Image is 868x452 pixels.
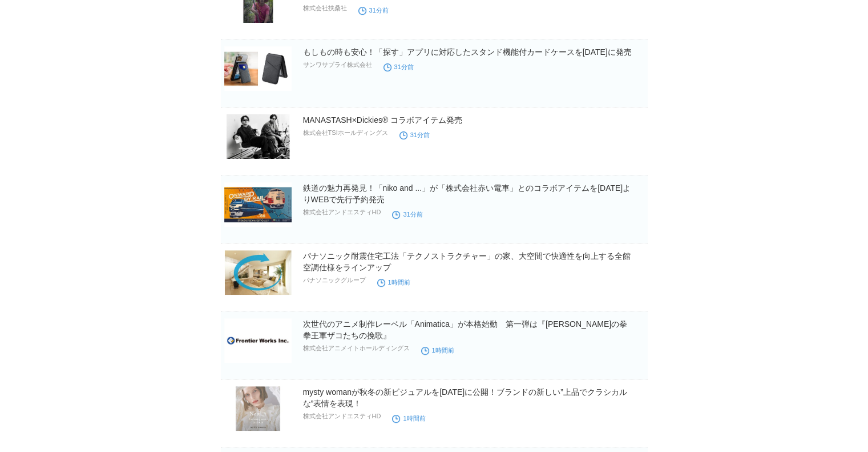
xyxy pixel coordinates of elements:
[392,415,425,422] time: 1時間前
[224,386,292,431] img: mysty womanが秋冬の新ビジュアルを9月18日に公開！ブランドの新しい”上品でクラシカルな”表情を表現！
[303,47,632,57] a: もしもの時も安心！「探す」アプリに対応したスタンド機能付カードケースを[DATE]に発売
[392,211,422,218] time: 31分前
[224,114,292,159] img: MANASTASH×Dickies® コラボアイテム発売
[303,344,410,353] p: 株式会社アニメイトホールディングス
[224,250,292,295] img: パナソニック耐震住宅工法「テクノストラクチャー」の家、大空間で快適性を向上する全館空調仕様をラインアップ
[303,319,628,340] a: 次世代のアニメ制作レーベル「Animatica」が本格始動 第一弾は『[PERSON_NAME]の拳 拳王軍ザコたちの挽歌』
[399,131,430,138] time: 31分前
[303,4,347,13] p: 株式会社扶桑社
[303,115,463,125] a: MANASTASH×Dickies® コラボアイテム発売
[303,276,366,285] p: パナソニックグループ
[303,208,381,217] p: 株式会社アンドエスティHD
[358,7,389,14] time: 31分前
[224,46,292,91] img: もしもの時も安心！「探す」アプリに対応したスタンド機能付カードケースを9月16日に発売
[303,251,631,272] a: パナソニック耐震住宅工法「テクノストラクチャー」の家、大空間で快適性を向上する全館空調仕様をラインアップ
[421,347,454,354] time: 1時間前
[224,182,292,227] img: 鉄道の魅力再発見！「niko and ...」が「株式会社赤い電車」とのコラボアイテムを9月16日（火）よりWEBで先行予約発売
[224,318,292,363] img: 次世代のアニメ制作レーベル「Animatica」が本格始動 第一弾は『北斗の拳 拳王軍ザコたちの挽歌』
[377,279,410,286] time: 1時間前
[303,129,388,137] p: 株式会社TSIホールディングス
[303,183,631,204] a: 鉄道の魅力再発見！「niko and ...」が「株式会社赤い電車」とのコラボアイテムを[DATE]よりWEBで先行予約発売
[303,61,372,69] p: サンワサプライ株式会社
[303,412,381,421] p: 株式会社アンドエスティHD
[383,63,414,70] time: 31分前
[303,387,627,408] a: mysty womanが秋冬の新ビジュアルを[DATE]に公開！ブランドの新しい”上品でクラシカルな”表情を表現！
